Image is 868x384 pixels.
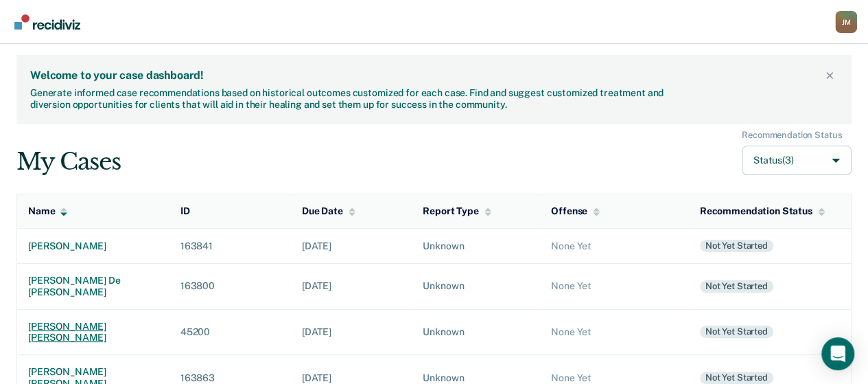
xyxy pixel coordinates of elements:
[412,309,540,355] td: Unknown
[700,280,773,293] div: Not yet started
[742,130,842,141] div: Recommendation Status
[835,11,857,33] button: Profile dropdown button
[551,205,600,217] div: Offense
[28,275,159,298] div: [PERSON_NAME] de [PERSON_NAME]
[551,240,678,252] div: None Yet
[169,309,291,355] td: 45200
[30,69,821,82] div: Welcome to your case dashboard!
[16,148,120,176] div: My Cases
[28,205,67,217] div: Name
[169,263,291,309] td: 163800
[28,321,159,344] div: [PERSON_NAME] [PERSON_NAME]
[291,228,412,263] td: [DATE]
[551,372,678,384] div: None Yet
[700,205,825,217] div: Recommendation Status
[742,146,852,175] button: Status(3)
[14,14,80,30] img: Recidiviz
[291,309,412,355] td: [DATE]
[700,240,773,252] div: Not yet started
[835,11,857,33] div: J M
[423,205,491,217] div: Report Type
[302,205,355,217] div: Due Date
[291,263,412,309] td: [DATE]
[169,228,291,263] td: 163841
[412,263,540,309] td: Unknown
[412,228,540,263] td: Unknown
[821,337,854,370] div: Open Intercom Messenger
[180,205,190,217] div: ID
[30,87,668,111] div: Generate informed case recommendations based on historical outcomes customized for each case. Fin...
[551,326,678,338] div: None Yet
[700,372,773,384] div: Not yet started
[551,280,678,292] div: None Yet
[28,240,159,252] div: [PERSON_NAME]
[700,326,773,338] div: Not yet started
